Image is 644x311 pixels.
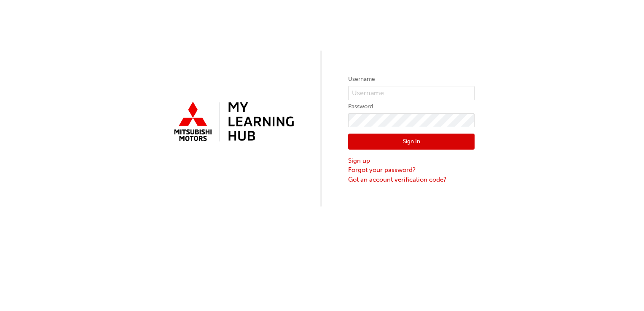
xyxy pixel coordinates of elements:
[348,86,475,100] input: Username
[348,156,475,166] a: Sign up
[348,134,475,150] button: Sign In
[348,175,475,185] a: Got an account verification code?
[169,98,296,146] img: mmal
[348,102,475,112] label: Password
[348,165,475,175] a: Forgot your password?
[348,74,475,84] label: Username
